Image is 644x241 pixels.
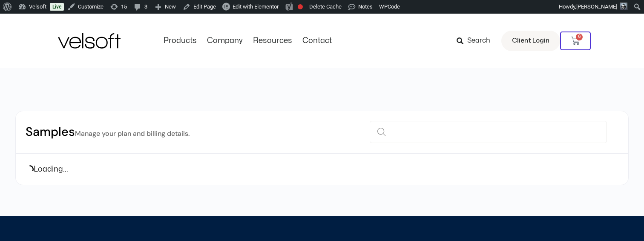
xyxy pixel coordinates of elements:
span: 6 [576,34,583,40]
img: Velsoft Training Materials [58,33,121,49]
a: ContactMenu Toggle [297,36,337,46]
a: Live [50,3,64,11]
div: Focus keyphrase not set [298,4,303,9]
span: [PERSON_NAME] [576,3,617,10]
a: CompanyMenu Toggle [202,36,248,46]
h2: Samples [26,124,190,141]
a: ProductsMenu Toggle [158,36,202,46]
nav: Menu [158,36,337,46]
a: 6 [560,32,591,50]
a: Search [457,34,496,48]
span: Client Login [512,35,549,46]
a: Client Login [501,31,560,51]
a: ResourcesMenu Toggle [248,36,297,46]
small: Manage your plan and billing details. [75,129,190,138]
span: Search [467,35,490,46]
span: Edit with Elementor [233,3,279,10]
span: Loading... [34,164,68,175]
